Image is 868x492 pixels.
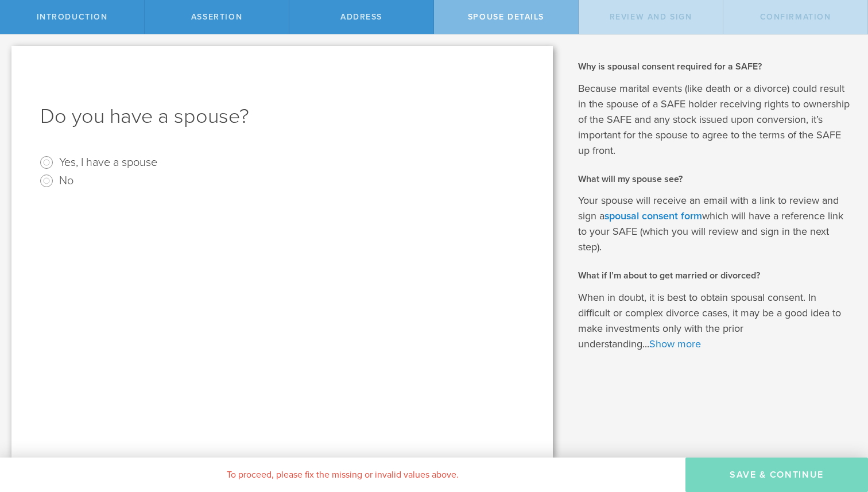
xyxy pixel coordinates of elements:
[59,172,73,188] label: No
[685,458,868,492] button: Save & Continue
[578,193,851,255] p: Your spouse will receive an email with a link to review and sign a which will have a reference li...
[37,12,108,22] span: Introduction
[604,210,702,222] a: spousal consent form
[610,12,692,22] span: Review and Sign
[649,338,701,350] a: Show more
[40,103,524,130] h1: Do you have a spouse?
[578,173,851,185] h2: What will my spouse see?
[59,153,157,170] label: Yes, I have a spouse
[191,12,242,22] span: assertion
[760,12,831,22] span: Confirmation
[578,269,851,282] h2: What if I’m about to get married or divorced?
[340,12,382,22] span: Address
[578,60,851,73] h2: Why is spousal consent required for a SAFE?
[468,12,544,22] span: Spouse Details
[578,81,851,158] p: Because marital events (like death or a divorce) could result in the spouse of a SAFE holder rece...
[578,290,851,352] p: When in doubt, it is best to obtain spousal consent. In difficult or complex divorce cases, it ma...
